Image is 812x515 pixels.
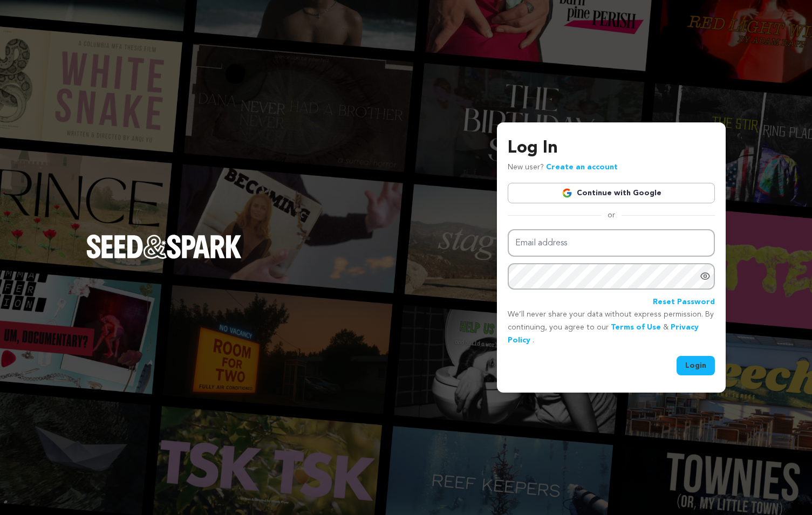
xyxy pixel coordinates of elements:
[508,308,715,347] p: We’ll never share your data without express permission. By continuing, you agree to our & .
[508,161,618,174] p: New user?
[508,135,715,161] h3: Log In
[562,188,572,198] img: Google logo
[653,296,715,309] a: Reset Password
[508,183,715,203] a: Continue with Google
[508,229,715,257] input: Email address
[601,210,622,221] span: or
[86,235,242,258] img: Seed&Spark Logo
[677,356,715,375] button: Login
[546,163,618,171] a: Create an account
[508,324,699,344] a: Privacy Policy
[86,235,242,280] a: Seed&Spark Homepage
[611,324,661,331] a: Terms of Use
[700,271,711,281] a: Show password as plain text. Warning: this will display your password on the screen.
